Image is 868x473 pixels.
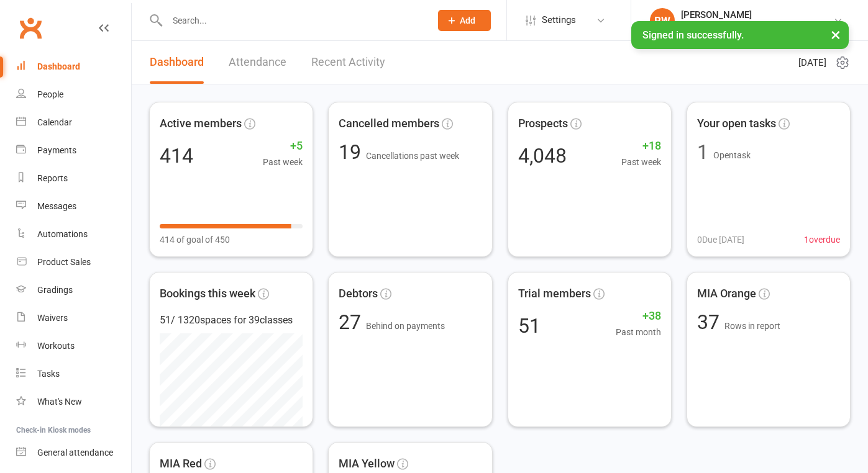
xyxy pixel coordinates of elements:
span: Past week [621,155,661,169]
span: 1 overdue [804,233,840,246]
div: What's New [37,397,82,407]
span: Cancellations past week [366,151,459,161]
div: Dashboard [37,61,80,71]
span: Settings [542,6,576,34]
a: Workouts [16,332,131,360]
a: Tasks [16,360,131,388]
a: Messages [16,192,131,220]
a: Dashboard [150,41,204,84]
a: Product Sales [16,248,131,276]
div: Payments [37,145,76,155]
span: MIA Red [160,455,202,473]
div: 4,048 [518,146,567,166]
a: Waivers [16,304,131,332]
a: What's New [16,388,131,416]
div: RW [650,8,675,33]
a: General attendance kiosk mode [16,439,131,467]
span: Debtors [339,285,378,303]
a: Gradings [16,276,131,304]
div: People [37,89,63,99]
div: Product Sales [37,257,91,267]
span: 414 of goal of 450 [160,233,230,246]
span: +38 [616,307,661,325]
span: MIA Yellow [339,455,395,473]
a: Calendar [16,109,131,137]
div: Reports [37,173,68,183]
span: Add [460,16,475,25]
span: Past month [616,325,661,339]
span: Rows in report [724,321,780,331]
div: Messages [37,201,76,211]
span: Your open tasks [697,115,776,133]
a: Dashboard [16,53,131,81]
input: Search... [163,12,422,29]
span: 37 [697,310,724,334]
div: Workouts [37,341,75,351]
span: 19 [339,140,366,164]
span: 0 Due [DATE] [697,233,744,246]
a: Clubworx [15,12,46,43]
a: People [16,81,131,109]
span: MIA Orange [697,285,756,303]
div: General attendance [37,448,113,457]
span: +18 [621,137,661,155]
a: Automations [16,220,131,248]
span: Signed in successfully. [642,29,744,41]
span: Past week [263,155,303,169]
div: 51 / 1320 spaces for 39 classes [160,312,303,328]
span: [DATE] [798,55,826,70]
a: Attendance [229,41,286,84]
button: × [825,21,847,48]
span: Cancelled members [339,115,439,133]
div: Tasks [37,369,60,379]
div: Gradings [37,285,73,295]
span: Active members [160,115,242,133]
div: Calendar [37,117,72,127]
div: [PERSON_NAME] [681,9,833,20]
div: 1 [697,142,708,162]
a: Payments [16,137,131,164]
div: Urban Muaythai - [GEOGRAPHIC_DATA] [681,20,833,32]
a: Reports [16,164,131,192]
span: 27 [339,310,366,334]
div: Automations [37,229,88,239]
span: +5 [263,137,303,155]
div: 51 [518,316,541,336]
div: Waivers [37,313,68,323]
span: Bookings this week [160,285,255,303]
span: Trial members [518,285,591,303]
span: Prospects [518,115,568,133]
div: 414 [160,146,193,166]
button: Add [438,10,491,31]
span: Behind on payments [366,321,445,331]
a: Recent Activity [311,41,385,84]
span: Open task [713,150,751,160]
